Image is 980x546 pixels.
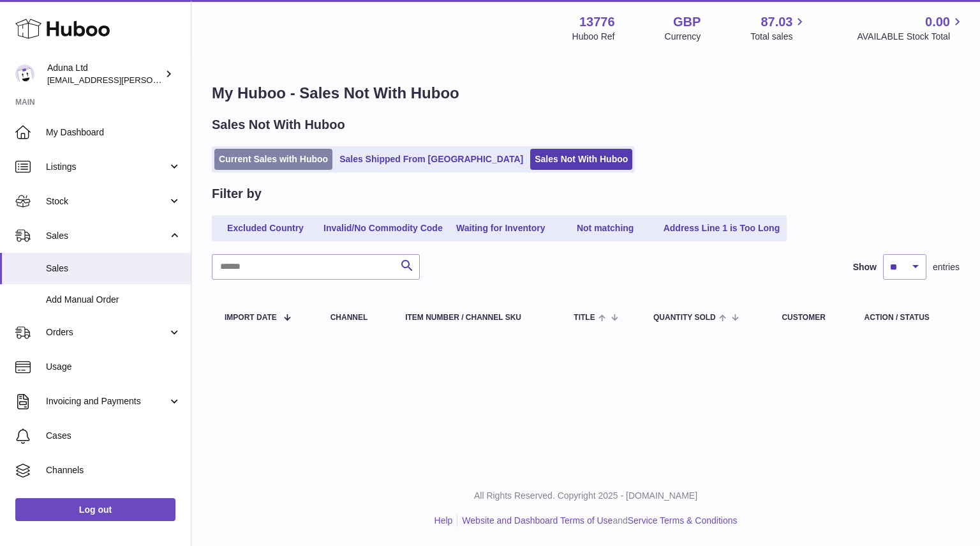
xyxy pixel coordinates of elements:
[554,218,657,239] a: Not matching
[659,218,785,239] a: Address Line 1 is Too Long
[865,314,947,322] div: Action / Status
[46,430,181,442] span: Cases
[572,31,615,43] div: Huboo Ref
[46,361,181,373] span: Usage
[462,515,612,526] a: Website and Dashboard Terms of Use
[330,314,380,322] div: Channel
[46,464,181,476] span: Channels
[225,314,277,322] span: Import date
[450,218,552,239] a: Waiting for Inventory
[750,13,807,43] a: 87.03 Total sales
[46,161,168,173] span: Listings
[574,314,595,322] span: Title
[47,75,324,85] span: [EMAIL_ADDRESS][PERSON_NAME][PERSON_NAME][DOMAIN_NAME]
[212,116,345,133] h2: Sales Not With Huboo
[628,515,738,526] a: Service Terms & Conditions
[853,261,877,273] label: Show
[46,395,168,407] span: Invoicing and Payments
[335,149,528,170] a: Sales Shipped From [GEOGRAPHIC_DATA]
[782,314,838,322] div: Customer
[46,262,181,275] span: Sales
[46,126,181,139] span: My Dashboard
[15,498,175,521] a: Log out
[665,31,701,43] div: Currency
[405,314,548,322] div: Item Number / Channel SKU
[202,490,970,502] p: All Rights Reserved. Copyright 2025 - [DOMAIN_NAME]
[653,314,716,322] span: Quantity Sold
[761,13,792,31] span: 87.03
[46,230,168,242] span: Sales
[750,31,807,43] span: Total sales
[212,83,960,103] h1: My Huboo - Sales Not With Huboo
[530,149,632,170] a: Sales Not With Huboo
[46,195,168,208] span: Stock
[457,515,737,527] li: and
[47,62,162,86] div: Aduna Ltd
[857,13,965,43] a: 0.00 AVAILABLE Stock Total
[434,515,453,526] a: Help
[319,218,447,239] a: Invalid/No Commodity Code
[925,13,950,31] span: 0.00
[212,185,262,202] h2: Filter by
[214,218,316,239] a: Excluded Country
[46,326,168,338] span: Orders
[46,294,181,306] span: Add Manual Order
[673,13,701,31] strong: GBP
[214,149,332,170] a: Current Sales with Huboo
[579,13,615,31] strong: 13776
[857,31,965,43] span: AVAILABLE Stock Total
[933,261,960,273] span: entries
[15,64,34,84] img: deborahe.kamara@aduna.com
